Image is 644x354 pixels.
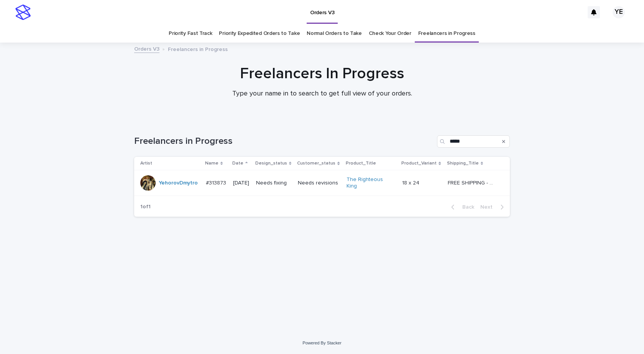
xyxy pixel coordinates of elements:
[458,204,474,210] span: Back
[447,159,479,168] p: Shipping_Title
[169,25,212,43] a: Priority Fast Track
[302,341,341,345] a: Powered By Stacker
[480,204,497,210] span: Next
[445,204,477,211] button: Back
[307,25,362,43] a: Normal Orders to Take
[168,44,228,53] p: Freelancers in Progress
[346,159,376,168] p: Product_Title
[232,159,243,168] p: Date
[15,5,31,20] img: stacker-logo-s-only.png
[140,159,152,168] p: Artist
[437,135,510,148] input: Search
[159,180,198,186] a: YehorovDmytro
[134,170,510,196] tr: YehorovDmytro #313873#313873 [DATE]Needs fixingNeeds revisionsThe Righteous King 18 x 2418 x 24 F...
[134,198,157,216] p: 1 of 1
[134,136,434,147] h1: Freelancers in Progress
[169,90,475,98] p: Type your name in to search to get full view of your orders.
[369,25,411,43] a: Check Your Order
[219,25,300,43] a: Priority Expedited Orders to Take
[613,6,625,18] div: YE
[297,159,335,168] p: Customer_status
[347,176,394,189] a: The Righteous King
[402,178,421,186] p: 18 x 24
[401,159,437,168] p: Product_Variant
[256,180,292,186] p: Needs fixing
[134,64,510,83] h1: Freelancers In Progress
[233,180,250,186] p: [DATE]
[477,204,510,211] button: Next
[134,44,159,53] a: Orders V3
[448,178,497,186] p: FREE SHIPPING - preview in 1-2 business days, after your approval delivery will take 5-10 b.d.
[206,178,228,186] p: #313873
[298,180,340,186] p: Needs revisions
[205,159,219,168] p: Name
[418,25,475,43] a: Freelancers in Progress
[255,159,287,168] p: Design_status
